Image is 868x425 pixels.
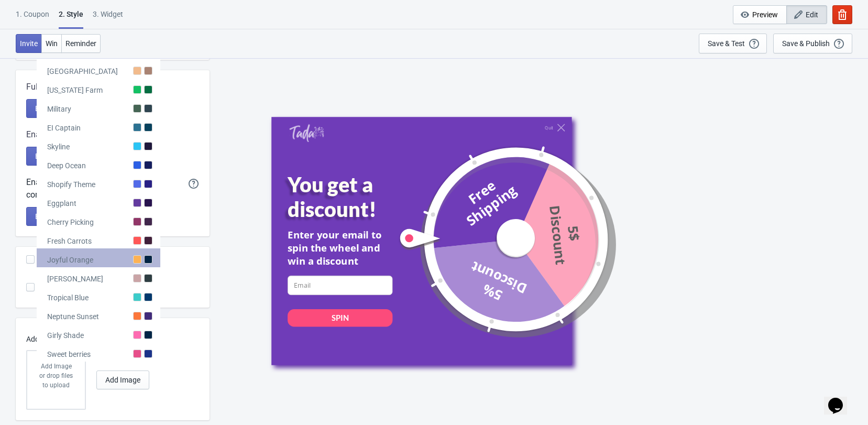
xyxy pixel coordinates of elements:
[47,330,84,341] div: Girly Shade
[47,255,93,265] div: Joyful Orange
[289,124,324,142] img: Tada Shopify App - Exit Intent, Spin to Win Popups, Newsletter Discount Gift Game
[288,172,413,222] div: You get a discount!
[16,9,49,27] div: 1. Coupon
[47,85,103,95] div: [US_STATE] Farm
[47,349,91,359] div: Sweet berries
[26,81,86,93] span: Full wheel mode
[708,39,745,48] div: Save & Test
[699,34,767,53] button: Save & Test
[782,39,830,48] div: Save & Publish
[93,9,123,27] div: 3. Widget
[41,34,62,53] button: Win
[47,104,71,114] div: Military
[47,292,89,303] div: Tropical Blue
[47,217,94,227] div: Cherry Picking
[752,10,778,19] span: Preview
[289,124,324,144] a: Tada Shopify App - Exit Intent, Spin to Win Popups, Newsletter Discount Gift Game
[26,147,66,166] button: Enable
[773,34,852,53] button: Save & Publish
[545,125,553,130] div: Quit
[16,34,42,53] button: Invite
[47,274,103,284] div: [PERSON_NAME]
[47,123,81,133] div: EI Captain
[288,276,392,295] input: Email
[26,334,194,345] p: Add Logo
[38,362,74,371] p: Add Image
[26,207,66,226] button: Enable
[47,236,92,246] div: Fresh Carrots
[96,370,149,389] button: Add Image
[38,371,74,390] div: or drop files to upload
[47,141,70,152] div: Skyline
[20,39,38,48] span: Invite
[26,128,126,141] span: Enable confettis animation
[786,5,827,24] button: Edit
[47,198,76,209] div: Eggplant
[331,312,348,323] div: SPIN
[65,39,96,48] span: Reminder
[46,39,58,48] span: Win
[288,228,392,268] div: Enter your email to spin the wheel and win a discount
[47,311,99,322] div: Neptune Sunset
[733,5,787,24] button: Preview
[35,104,57,113] span: Enable
[26,99,66,118] button: Enable
[59,9,83,29] div: 2 . Style
[824,383,858,415] iframe: chat widget
[105,376,140,384] span: Add Image
[47,179,95,190] div: Shopify Theme
[47,66,118,77] div: [GEOGRAPHIC_DATA]
[61,34,101,53] button: Reminder
[35,212,57,221] span: Enable
[806,10,818,19] span: Edit
[35,152,57,160] span: Enable
[26,176,189,201] div: Enable countdown with high mobile compatibility
[47,160,86,171] div: Deep Ocean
